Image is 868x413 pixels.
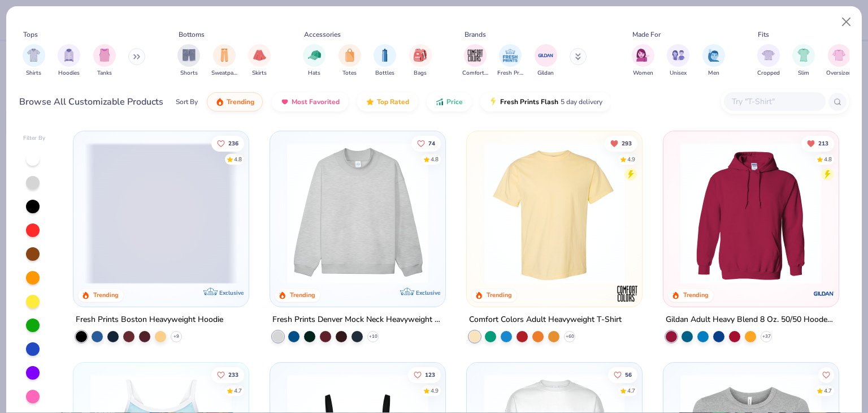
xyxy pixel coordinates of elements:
div: Tops [23,29,38,40]
button: filter button [497,44,523,78]
div: Bottoms [179,29,205,40]
div: filter for Unisex [667,44,689,78]
img: Fresh Prints Image [502,47,519,64]
span: 74 [428,140,435,146]
span: Totes [342,69,357,78]
div: Fresh Prints Denver Mock Neck Heavyweight Sweatshirt [272,313,443,327]
img: f5d85501-0dbb-4ee4-b115-c08fa3845d83 [281,143,434,284]
button: filter button [632,44,654,78]
button: Like [408,367,441,382]
span: Cropped [757,69,780,78]
span: + 10 [369,333,377,340]
button: Unlike [801,135,834,151]
div: filter for Fresh Prints [497,44,523,78]
div: 4.7 [824,386,832,395]
img: 029b8af0-80e6-406f-9fdc-fdf898547912 [478,143,631,284]
img: Men Image [708,49,720,62]
span: Oversized [826,69,852,78]
span: Unisex [670,69,687,78]
button: Top Rated [357,92,418,111]
span: Bags [414,69,427,78]
img: 01756b78-01f6-4cc6-8d8a-3c30c1a0c8ac [675,143,827,284]
img: Hoodies Image [63,49,75,62]
img: e55d29c3-c55d-459c-bfd9-9b1c499ab3c6 [631,143,783,284]
div: filter for Slim [792,44,815,78]
button: filter button [757,44,780,78]
span: Price [446,97,463,106]
div: filter for Bags [409,44,432,78]
span: Comfort Colors [462,69,488,78]
div: Gildan Adult Heavy Blend 8 Oz. 50/50 Hooded Sweatshirt [666,313,836,327]
div: 4.8 [235,155,242,164]
div: Accessories [304,29,341,40]
img: Sweatpants Image [218,49,231,62]
button: Fresh Prints Flash5 day delivery [480,92,611,111]
div: 4.7 [627,386,635,395]
button: filter button [177,44,200,78]
span: Exclusive [219,289,244,296]
span: Skirts [252,69,267,78]
span: + 60 [565,333,574,340]
div: filter for Cropped [757,44,780,78]
div: filter for Shirts [23,44,45,78]
button: filter button [667,44,689,78]
span: + 37 [762,333,770,340]
span: Top Rated [377,97,409,106]
img: Bottles Image [379,49,391,62]
img: Skirts Image [253,49,266,62]
div: Browse All Customizable Products [19,95,163,109]
button: filter button [23,44,45,78]
span: Trending [227,97,254,106]
button: Close [836,11,857,33]
div: 4.8 [824,155,832,164]
span: 236 [229,140,239,146]
span: Hoodies [58,69,80,78]
span: 56 [625,372,632,377]
button: filter button [792,44,815,78]
img: Cropped Image [762,49,775,62]
span: Shorts [180,69,198,78]
img: Bags Image [414,49,426,62]
span: + 9 [173,333,179,340]
button: Like [608,367,637,382]
span: Slim [798,69,809,78]
button: filter button [303,44,325,78]
div: filter for Totes [338,44,361,78]
input: Try "T-Shirt" [731,95,818,108]
div: Fresh Prints Boston Heavyweight Hoodie [76,313,223,327]
div: filter for Oversized [826,44,852,78]
span: Men [708,69,719,78]
button: filter button [409,44,432,78]
button: filter button [58,44,80,78]
img: Totes Image [344,49,356,62]
div: 4.8 [431,155,439,164]
button: filter button [93,44,116,78]
span: 293 [622,140,632,146]
img: Unisex Image [672,49,685,62]
img: Hats Image [308,49,321,62]
span: Most Favorited [292,97,340,106]
span: Tanks [97,69,112,78]
button: filter button [702,44,725,78]
img: Gildan logo [812,282,835,305]
div: filter for Hats [303,44,325,78]
span: Gildan [537,69,554,78]
span: 123 [425,372,435,377]
div: Filter By [23,134,46,143]
div: 4.9 [431,386,439,395]
span: Fresh Prints [497,69,523,78]
span: Shirts [26,69,41,78]
button: filter button [211,44,237,78]
span: Sweatpants [211,69,237,78]
button: filter button [826,44,852,78]
span: 5 day delivery [561,96,602,109]
img: Slim Image [797,49,810,62]
div: filter for Men [702,44,725,78]
div: filter for Shorts [177,44,200,78]
button: Like [818,367,834,382]
img: Shirts Image [27,49,40,62]
span: Hats [308,69,320,78]
img: Oversized Image [832,49,845,62]
div: Sort By [176,97,198,107]
div: filter for Women [632,44,654,78]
